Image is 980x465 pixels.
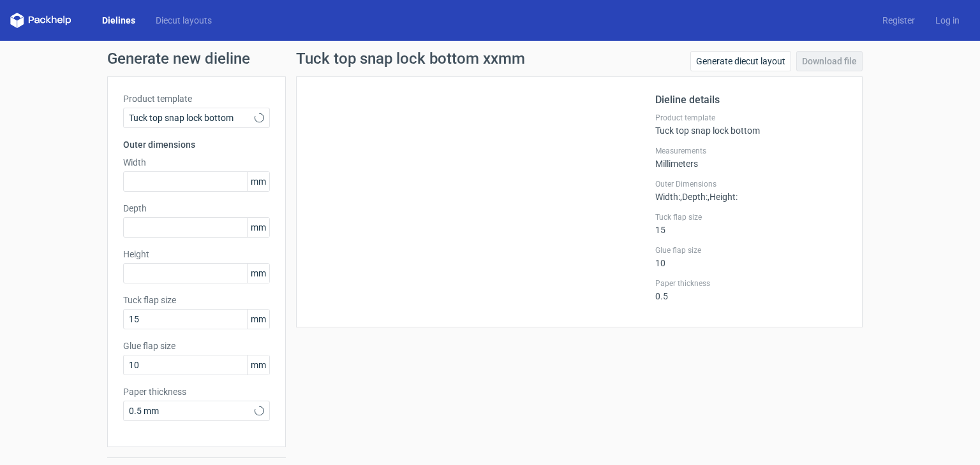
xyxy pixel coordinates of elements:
label: Glue flap size [655,245,847,255]
a: Generate diecut layout [690,51,791,71]
span: mm [247,218,269,237]
label: Measurements [655,146,847,156]
div: Millimeters [655,146,847,169]
span: Width : [655,192,680,202]
div: 10 [655,245,847,268]
h1: Generate new dieline [107,51,873,66]
span: , Height : [708,192,738,202]
span: Tuck top snap lock bottom [129,111,255,124]
h2: Dieline details [655,92,847,108]
label: Depth [123,202,270,215]
label: Width [123,156,270,169]
h3: Outer dimensions [123,138,270,151]
div: Tuck top snap lock bottom [655,113,847,136]
span: mm [247,310,269,329]
div: 0.5 [655,278,847,301]
label: Product template [655,113,847,123]
div: 15 [655,212,847,235]
a: Log in [925,14,970,27]
span: mm [247,355,269,375]
a: Dielines [92,14,145,27]
a: Diecut layouts [145,14,222,27]
label: Tuck flap size [655,212,847,222]
span: 0.5 mm [129,404,255,417]
label: Paper thickness [123,385,270,398]
label: Height [123,248,270,261]
span: mm [247,172,269,191]
span: mm [247,264,269,283]
span: , Depth : [680,192,708,202]
label: Glue flap size [123,340,270,352]
h1: Tuck top snap lock bottom xxmm [296,51,525,66]
label: Product template [123,92,270,105]
a: Register [872,14,925,27]
label: Paper thickness [655,278,847,289]
label: Tuck flap size [123,294,270,306]
label: Outer Dimensions [655,179,847,189]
